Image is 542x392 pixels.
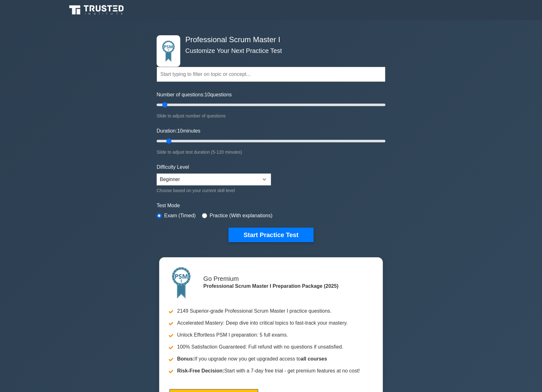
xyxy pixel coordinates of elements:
[177,128,183,134] span: 10
[183,35,355,44] h4: Professional Scrum Master I
[157,202,385,209] label: Test Mode
[157,91,232,99] label: Number of questions: questions
[228,228,314,242] button: Start Practice Test
[157,112,385,120] div: Slide to adjust number of questions
[157,163,189,171] label: Difficulty Level
[210,212,272,219] label: Practice (With explanations)
[157,67,385,82] input: Start typing to filter on topic or concept...
[205,92,210,97] span: 10
[157,127,200,135] label: Duration: minutes
[164,212,196,219] label: Exam (Timed)
[157,187,271,194] div: Choose based on your current skill level
[157,148,385,156] div: Slide to adjust test duration (5-120 minutes)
